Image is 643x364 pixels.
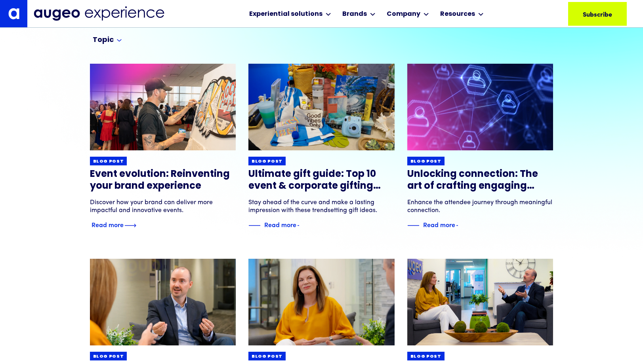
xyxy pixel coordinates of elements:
div: Blog post [93,354,124,360]
div: Read more [423,220,455,229]
div: Read more [92,220,124,229]
img: Augeo's "a" monogram decorative logo in white. [8,8,19,19]
div: Resources [440,9,475,19]
h3: Unlocking connection: The art of crafting engaging experiences through modern networking strategies [407,169,553,192]
img: Blue decorative line [248,221,260,230]
a: Blog postEvent evolution: Reinventing your brand experienceDiscover how your brand can deliver mo... [90,64,236,230]
img: Blue text arrow [297,221,309,230]
div: Blog post [252,159,282,165]
div: Blog post [410,354,441,360]
img: Blue text arrow [124,221,136,230]
a: Blog postUnlocking connection: The art of crafting engaging experiences through modern networking... [407,64,553,230]
h3: Event evolution: Reinventing your brand experience [90,169,236,192]
a: Subscribe [568,2,627,26]
div: Brands [342,9,367,19]
div: Stay ahead of the curve and make a lasting impression with these trendsetting gift ideas. [248,199,395,214]
img: Arrow symbol in bright blue pointing down to indicate an expanded section. [117,39,122,42]
img: Blue text arrow [456,221,468,230]
div: Experiential solutions [249,9,322,19]
img: Augeo Experience business unit full logo in midnight blue. [34,6,164,21]
div: Read more [264,220,296,229]
div: Topic [93,36,114,45]
div: Company [387,9,420,19]
div: Blog post [252,354,282,360]
h3: Ultimate gift guide: Top 10 event & corporate gifting trends [248,169,395,192]
div: Enhance the attendee journey through meaningful connection. [407,199,553,214]
img: Blue decorative line [407,221,419,230]
div: Blog post [93,159,124,165]
div: Blog post [410,159,441,165]
a: Blog postUltimate gift guide: Top 10 event & corporate gifting trendsStay ahead of the curve and ... [248,64,395,230]
div: Discover how your brand can deliver more impactful and innovative events. [90,199,236,214]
